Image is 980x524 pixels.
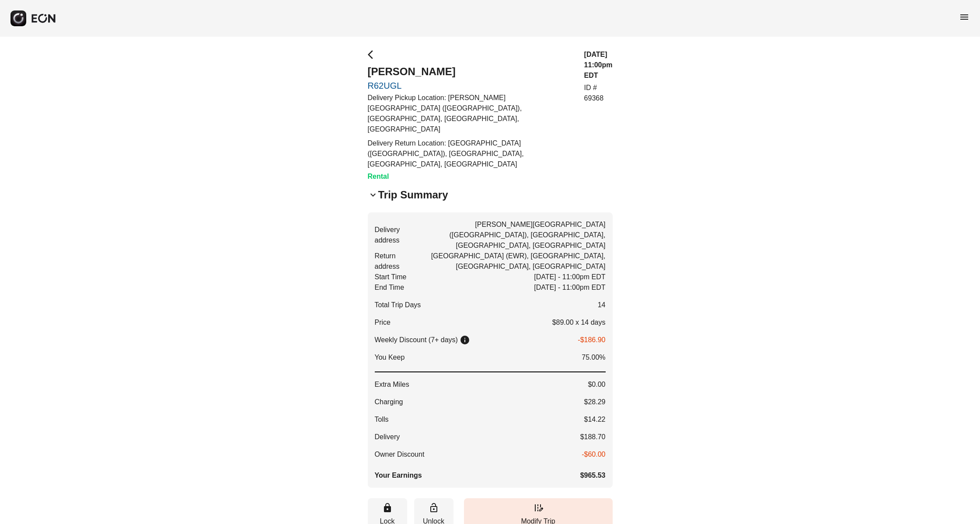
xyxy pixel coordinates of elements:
[582,449,605,460] span: -$60.00
[375,335,458,345] p: Weekly Discount (7+ days)
[375,317,391,328] p: Price
[534,282,605,293] span: [DATE] - 11:00pm EDT
[584,83,613,104] p: ID # 69368
[368,93,574,135] p: Delivery Pickup Location: [PERSON_NAME][GEOGRAPHIC_DATA] ([GEOGRAPHIC_DATA]), [GEOGRAPHIC_DATA], ...
[368,138,574,170] p: Delivery Return Location: [GEOGRAPHIC_DATA] ([GEOGRAPHIC_DATA]), [GEOGRAPHIC_DATA], [GEOGRAPHIC_D...
[368,171,574,182] h3: Rental
[375,251,404,272] span: Return address
[375,397,403,407] span: Charging
[578,335,605,345] p: -$186.90
[368,65,574,79] h2: [PERSON_NAME]
[375,379,409,390] span: Extra Miles
[375,282,405,293] span: End Time
[534,272,605,282] span: [DATE] - 11:00pm EDT
[407,219,605,251] span: [PERSON_NAME][GEOGRAPHIC_DATA] ([GEOGRAPHIC_DATA]), [GEOGRAPHIC_DATA], [GEOGRAPHIC_DATA], [GEOGRA...
[410,251,605,272] span: [GEOGRAPHIC_DATA] (EWR), [GEOGRAPHIC_DATA], [GEOGRAPHIC_DATA], [GEOGRAPHIC_DATA]
[598,300,606,310] span: 14
[375,432,400,442] span: Delivery
[959,12,970,22] span: menu
[368,190,378,200] span: keyboard_arrow_down
[582,352,605,363] span: 75.00%
[584,49,613,81] h3: [DATE] 11:00pm EDT
[588,379,605,390] span: $0.00
[375,272,407,282] span: Start Time
[552,317,606,328] p: $89.00 x 14 days
[375,225,400,246] span: Delivery address
[584,414,606,425] span: $14.22
[368,49,378,60] span: arrow_back_ios
[533,503,544,513] span: edit_road
[382,503,393,513] span: lock
[584,397,606,407] span: $28.29
[375,414,389,425] span: Tolls
[375,470,422,481] span: Your Earnings
[580,470,606,481] span: $965.53
[368,212,613,488] button: Delivery address[PERSON_NAME][GEOGRAPHIC_DATA] ([GEOGRAPHIC_DATA]), [GEOGRAPHIC_DATA], [GEOGRAPHI...
[375,300,421,310] span: Total Trip Days
[580,432,606,442] span: $188.70
[368,80,574,91] a: R62UGL
[375,449,425,460] span: Owner Discount
[460,335,470,345] span: info
[378,188,448,202] h2: Trip Summary
[429,503,439,513] span: lock_open
[375,352,405,363] span: You Keep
